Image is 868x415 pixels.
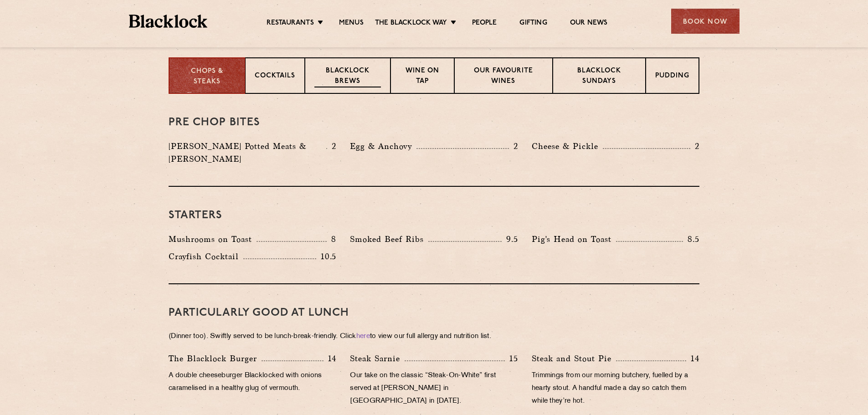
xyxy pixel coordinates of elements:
p: Blacklock Brews [314,66,381,87]
a: The Blacklock Way [375,19,447,29]
p: 2 [690,140,699,152]
h3: PARTICULARLY GOOD AT LUNCH [169,307,699,319]
p: 10.5 [316,251,336,262]
p: Chops & Steaks [179,67,236,87]
p: Cheese & Pickle [532,140,603,153]
p: Blacklock Sundays [562,66,636,87]
p: Smoked Beef Ribs [350,233,428,246]
p: 8 [327,233,336,245]
p: Steak Sarnie [350,352,405,365]
a: People [472,19,497,29]
h3: Pre Chop Bites [169,117,699,128]
p: Our favourite wines [464,66,543,87]
p: A double cheeseburger Blacklocked with onions caramelised in a healthy glug of vermouth. [169,369,336,395]
a: Restaurants [267,19,314,29]
img: BL_Textured_Logo-footer-cropped.svg [129,15,208,28]
p: 9.5 [502,233,518,245]
a: here [356,333,370,340]
p: Our take on the classic “Steak-On-White” first served at [PERSON_NAME] in [GEOGRAPHIC_DATA] in [D... [350,369,518,408]
p: Trimmings from our morning butchery, fuelled by a hearty stout. A handful made a day so catch the... [532,369,699,408]
p: Mushrooms on Toast [169,233,257,246]
p: (Dinner too). Swiftly served to be lunch-break-friendly. Click to view our full allergy and nutri... [169,330,699,343]
p: Pudding [655,71,689,82]
p: Wine on Tap [400,66,445,87]
p: Steak and Stout Pie [532,352,616,365]
p: The Blacklock Burger [169,352,262,365]
p: 8.5 [683,233,699,245]
p: Pig's Head on Toast [532,233,616,246]
p: 14 [686,353,699,364]
a: Menus [339,19,364,29]
p: 15 [505,353,518,364]
p: Egg & Anchovy [350,140,416,153]
a: Our News [570,19,608,29]
p: [PERSON_NAME] Potted Meats & [PERSON_NAME] [169,140,326,165]
p: 2 [509,140,518,152]
h3: Starters [169,210,699,221]
p: Crayfish Cocktail [169,250,243,263]
a: Gifting [519,19,547,29]
p: 14 [324,353,337,364]
p: Cocktails [255,71,295,82]
p: 2 [327,140,336,152]
div: Book Now [671,9,740,34]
